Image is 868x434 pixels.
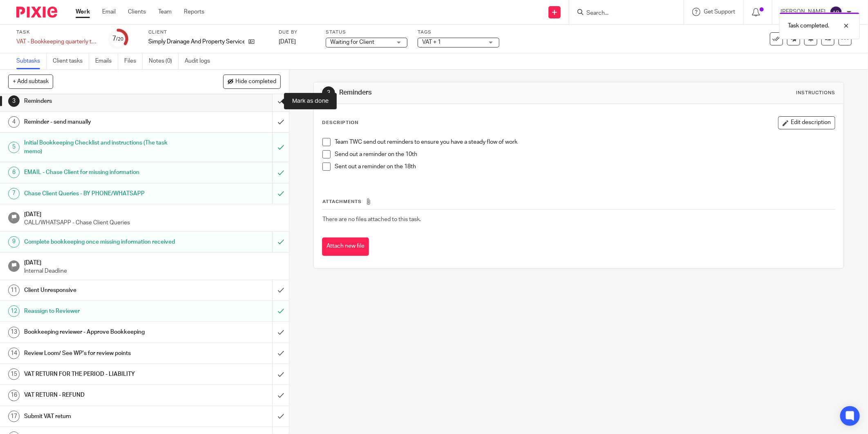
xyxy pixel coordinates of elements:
span: Waiting for Client [330,39,374,45]
a: Audit logs [185,53,216,69]
button: Hide completed [223,75,281,88]
h1: Client Unresponsive [24,284,184,296]
h1: [DATE] [24,208,281,219]
h1: Reminders [340,88,596,97]
a: Email [102,8,116,16]
a: Files [124,53,143,69]
div: 16 [8,390,20,401]
p: Send out a reminder on the 10th [335,150,835,158]
img: svg%3E [830,6,843,19]
small: /20 [116,37,124,41]
button: Edit description [778,116,835,129]
a: Reports [184,8,204,16]
div: 3 [322,86,335,99]
span: [DATE] [279,39,296,45]
div: 7 [8,188,20,199]
div: 9 [8,236,20,248]
label: Due by [279,29,315,36]
h1: Review Loom/ See WP's for review points [24,347,184,359]
div: VAT - Bookkeeping quarterly tasks [16,38,98,46]
h1: Reminders [24,95,184,107]
label: Task [16,29,98,36]
a: Emails [95,53,118,69]
label: Client [148,29,268,36]
div: 6 [8,167,20,178]
div: 13 [8,327,20,338]
div: 17 [8,411,20,422]
a: Subtasks [16,53,47,69]
p: CALL/WHATSAPP - Chase Client Queries [24,219,281,227]
h1: Reminder - send manually [24,116,184,128]
h1: [DATE] [24,257,281,267]
h1: EMAIL - Chase Client for missing information [24,166,184,179]
a: Work [76,8,90,16]
h1: Complete bookkeeping once missing information received [24,236,184,248]
p: Internal Deadline [24,267,281,275]
button: + Add subtask [8,75,53,88]
img: Pixie [16,7,57,18]
span: There are no files attached to this task. [322,217,421,222]
h1: Bookkeeping reviewer - Approve Bookkeeping [24,326,184,338]
div: 5 [8,142,20,153]
h1: Submit VAT return [24,410,184,423]
h1: VAT RETURN - REFUND [24,389,184,401]
label: Status [326,29,407,36]
div: 12 [8,305,20,317]
p: Simply Drainage And Property Services Ltd [148,38,244,46]
div: 15 [8,368,20,380]
a: Notes (0) [149,53,179,69]
div: Instructions [796,90,835,96]
span: Attachments [322,199,362,204]
p: Team TWC send out reminders to ensure you have a steady flow of work [335,138,835,146]
button: Attach new file [322,237,369,256]
a: Team [158,8,172,16]
span: VAT + 1 [422,39,441,45]
span: Hide completed [235,79,276,85]
h1: Initial Bookkeeping Checklist and instructions (The task memo) [24,137,184,158]
div: 4 [8,116,20,128]
a: Client tasks [53,53,89,69]
p: Sent out a reminder on the 18th [335,163,835,171]
p: Task completed. [788,22,829,30]
h1: VAT RETURN FOR THE PERIOD - LIABILITY [24,368,184,380]
div: 3 [8,95,20,107]
p: Description [322,120,358,126]
h1: Chase Client Queries - BY PHONE/WHATSAPP [24,188,184,200]
label: Tags [418,29,499,36]
a: Clients [128,8,146,16]
div: 11 [8,285,20,296]
div: 7 [113,34,124,43]
h1: Reassign to Reviewer [24,305,184,317]
div: 14 [8,348,20,359]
